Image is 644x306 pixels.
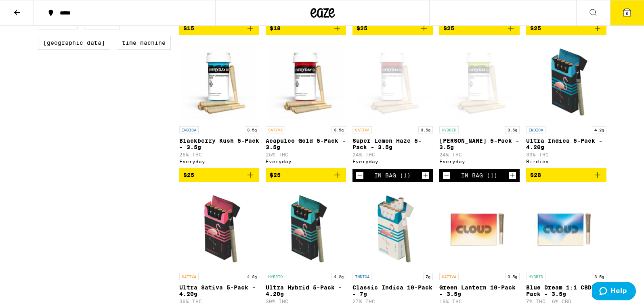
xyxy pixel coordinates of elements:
[352,126,372,133] p: SATIVA
[526,273,545,280] p: HYBRID
[179,188,260,269] img: Birdies - Ultra Sativa 5-Pack - 4.20g
[179,299,260,304] p: 30% THC
[526,126,545,133] p: INDICA
[505,126,520,133] p: 3.5g
[352,188,433,269] img: Birdies - Classic Indica 10-Pack - 7g
[266,273,285,280] p: HYBRID
[505,273,520,280] p: 3.5g
[183,25,194,31] span: $15
[179,284,260,297] p: Ultra Sativa 5-Pack - 4.20g
[526,42,606,168] a: Open page for Ultra Indica 5-Pack - 4.20g from Birdies
[179,21,260,35] button: Add to bag
[179,42,260,168] a: Open page for Blackberry Kush 5-Pack - 3.5g from Everyday
[526,284,606,297] p: Blue Dream 1:1 CBD 10-Pack - 3.5g
[530,172,541,178] span: $28
[610,0,644,25] button: 6
[352,299,433,304] p: 27% THC
[443,171,451,179] button: Decrement
[439,273,459,280] p: SATIVA
[179,159,260,164] div: Everyday
[357,25,367,31] span: $25
[38,36,110,50] label: [GEOGRAPHIC_DATA]
[266,284,346,297] p: Ultra Hybrid 5-Pack - 4.20g
[331,273,346,280] p: 4.2g
[179,168,260,182] button: Add to bag
[179,126,199,133] p: INDICA
[266,42,346,168] a: Open page for Acapulco Gold 5-Pack - 3.5g from Everyday
[439,152,520,157] p: 24% THC
[356,171,364,179] button: Decrement
[439,21,520,35] button: Add to bag
[439,137,520,150] p: [PERSON_NAME] 5-Pack - 3.5g
[418,126,433,133] p: 3.5g
[439,284,520,297] p: Green Lantern 10-Pack - 3.5g
[592,273,606,280] p: 3.5g
[422,171,430,179] button: Increment
[266,188,346,269] img: Birdies - Ultra Hybrid 5-Pack - 4.20g
[266,137,346,150] p: Acapulco Gold 5-Pack - 3.5g
[526,137,606,150] p: Ultra Indica 5-Pack - 4.20g
[443,25,454,31] span: $25
[592,126,606,133] p: 4.2g
[331,126,346,133] p: 3.5g
[526,21,606,35] button: Add to bag
[526,42,606,122] img: Birdies - Ultra Indica 5-Pack - 4.20g
[245,126,259,133] p: 3.5g
[266,299,346,304] p: 30% THC
[352,159,433,164] div: Everyday
[183,172,194,178] span: $25
[374,172,411,179] div: In Bag (1)
[439,188,520,269] img: Cloud - Green Lantern 10-Pack - 3.5g
[526,188,606,269] img: Cloud - Blue Dream 1:1 CBD 10-Pack - 3.5g
[179,152,260,157] p: 26% THC
[439,299,520,304] p: 19% THC
[117,36,171,50] label: Time Machine
[352,273,372,280] p: INDICA
[266,159,346,164] div: Everyday
[266,42,346,122] img: Everyday - Acapulco Gold 5-Pack - 3.5g
[526,299,606,304] p: 7% THC: 6% CBD
[352,42,433,169] a: Open page for Super Lemon Haze 5-Pack - 3.5g from Everyday
[266,126,285,133] p: SATIVA
[526,152,606,157] p: 30% THC
[530,25,541,31] span: $25
[508,171,516,179] button: Increment
[352,21,433,35] button: Add to bag
[266,21,346,35] button: Add to bag
[439,126,459,133] p: HYBRID
[245,273,259,280] p: 4.2g
[352,152,433,157] p: 24% THC
[626,11,628,16] span: 6
[592,282,636,302] iframe: Opens a widget where you can find more information
[179,42,260,122] img: Everyday - Blackberry Kush 5-Pack - 3.5g
[461,172,497,179] div: In Bag (1)
[179,273,199,280] p: SATIVA
[439,159,520,164] div: Everyday
[179,137,260,150] p: Blackberry Kush 5-Pack - 3.5g
[266,168,346,182] button: Add to bag
[270,172,281,178] span: $25
[526,168,606,182] button: Add to bag
[352,284,433,297] p: Classic Indica 10-Pack - 7g
[352,137,433,150] p: Super Lemon Haze 5-Pack - 3.5g
[270,25,281,31] span: $18
[423,273,433,280] p: 7g
[439,42,520,169] a: Open page for Papaya Kush 5-Pack - 3.5g from Everyday
[266,152,346,157] p: 25% THC
[526,159,606,164] div: Birdies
